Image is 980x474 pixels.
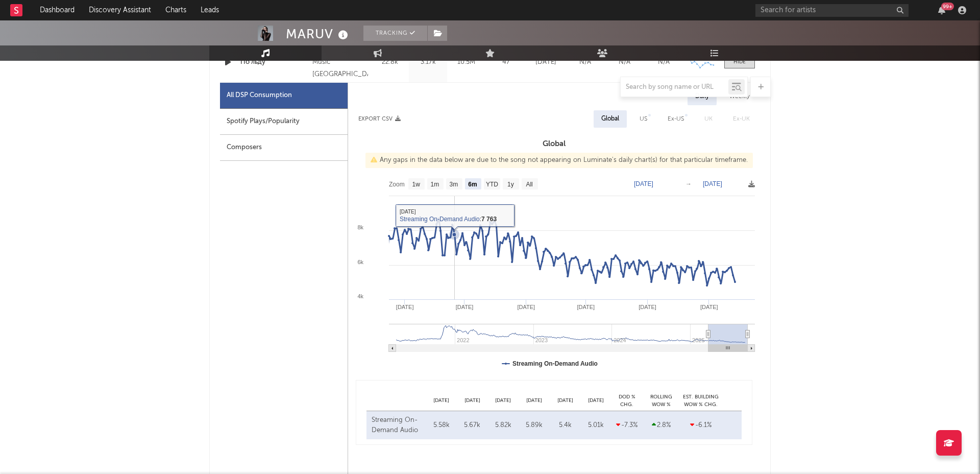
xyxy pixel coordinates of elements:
[521,420,547,431] div: 5.89k
[488,57,524,67] div: 47
[639,304,656,310] text: [DATE]
[220,109,348,135] div: Spotify Plays/Popularity
[614,420,640,431] div: -7.3 %
[428,420,454,431] div: 5.58k
[220,135,348,161] div: Composers
[357,224,363,230] text: 8k
[358,116,401,122] button: Export CSV
[459,420,485,431] div: 5.67k
[703,180,722,187] text: [DATE]
[938,6,945,14] button: 99+
[431,181,439,188] text: 1m
[373,57,406,67] div: 22.8k
[468,181,477,188] text: 6m
[634,180,653,187] text: [DATE]
[412,181,421,188] text: 1w
[348,138,760,150] h3: Global
[700,304,718,310] text: [DATE]
[941,3,954,10] div: 99 +
[396,304,414,310] text: [DATE]
[580,397,611,405] div: [DATE]
[450,57,483,67] div: 10.5M
[683,420,719,431] div: -6.1 %
[507,181,514,188] text: 1y
[621,83,728,91] input: Search by song name or URL
[456,304,474,310] text: [DATE]
[680,393,721,408] div: Est. Building WoW % Chg.
[645,420,678,431] div: 2.8 %
[389,181,405,188] text: Zoom
[240,57,307,67] a: По льду
[529,57,563,67] div: [DATE]
[550,397,581,405] div: [DATE]
[519,397,550,405] div: [DATE]
[647,57,681,67] div: N/A
[488,397,519,405] div: [DATE]
[426,397,457,405] div: [DATE]
[685,180,692,187] text: →
[552,420,578,431] div: 5.4k
[312,44,368,81] div: 2019 Warner Music [GEOGRAPHIC_DATA]
[518,304,535,310] text: [DATE]
[668,113,684,125] div: Ex-US
[486,181,498,188] text: YTD
[411,57,445,67] div: 3.17k
[286,26,351,42] div: MARUV
[457,397,488,405] div: [DATE]
[372,415,423,435] div: Streaming On-Demand Audio
[512,360,598,367] text: Streaming On-Demand Audio
[577,304,595,310] text: [DATE]
[611,393,642,408] div: DoD % Chg.
[365,153,753,168] div: Any gaps in the data below are due to the song not appearing on Luminate's daily chart(s) for tha...
[755,4,909,17] input: Search for artists
[601,113,619,125] div: Global
[640,113,647,125] div: US
[363,26,427,41] button: Tracking
[357,293,363,299] text: 4k
[583,420,609,431] div: 5.01k
[526,181,532,188] text: All
[642,393,680,408] div: Rolling WoW % Chg.
[607,57,642,67] div: N/A
[568,57,602,67] div: N/A
[450,181,458,188] text: 3m
[491,420,517,431] div: 5.82k
[357,259,363,265] text: 6k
